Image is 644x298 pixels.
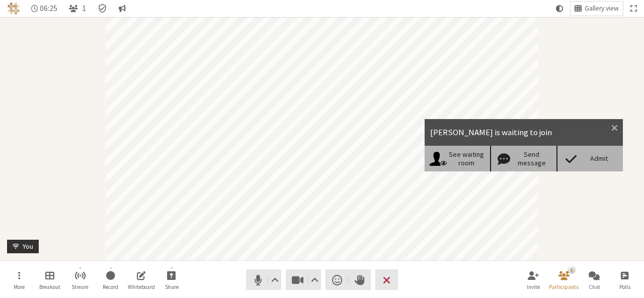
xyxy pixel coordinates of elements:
button: End or leave meeting [375,269,398,290]
button: Conversation [115,2,130,16]
span: Gallery view [585,5,619,13]
span: More [14,284,25,290]
button: Start sharing [157,266,186,293]
button: Close modal [611,121,618,135]
div: 1 [568,265,575,273]
div: You [19,241,37,252]
button: Open menu [5,266,33,293]
button: Open chat [580,266,608,293]
button: Using system theme [552,2,567,16]
span: Share [165,284,179,290]
button: Fullscreen [626,2,640,16]
button: Raise hand [348,269,371,290]
button: Open participant list [65,2,90,16]
button: Send a reaction [326,269,348,290]
div: See waiting room [447,150,486,167]
span: Participants [549,284,579,290]
button: Video setting [308,269,321,290]
div: Admit [580,154,618,163]
span: Breakout [39,284,60,290]
div: Timer [27,2,62,16]
button: Manage Breakout Rooms [36,266,64,293]
button: Open shared whiteboard [127,266,155,293]
button: Invite participants (Alt+I) [519,266,547,293]
img: See waiting room [430,152,447,166]
button: Open poll [611,266,639,293]
div: [PERSON_NAME] is waiting to join [430,126,605,139]
span: Chat [589,284,600,290]
button: Start recording [97,266,125,293]
img: Iotum [8,3,20,15]
span: 06:25 [40,4,57,13]
div: Meeting details Encryption enabled [94,2,111,16]
button: Audio settings [268,269,281,290]
span: Record [103,284,118,290]
span: Polls [619,284,630,290]
div: Send message [512,150,552,167]
button: Start streaming [66,266,94,293]
span: Invite [527,284,540,290]
button: Stop video (Alt+V) [286,269,321,290]
button: Open participant list [550,266,578,293]
span: 1 [82,4,86,13]
span: Stream [71,284,89,290]
button: Mute (Alt+A) [246,269,281,290]
button: Change layout [571,2,623,16]
span: Whiteboard [128,284,155,290]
